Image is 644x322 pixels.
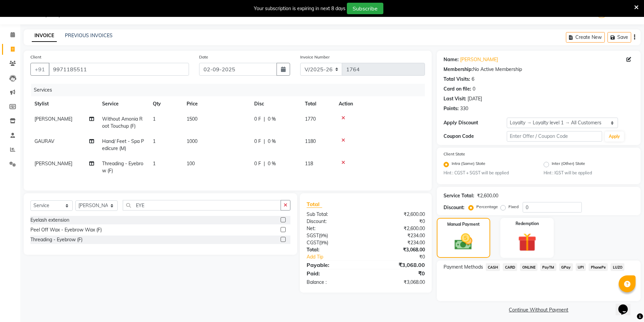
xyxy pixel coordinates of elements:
div: ₹2,600.00 [366,225,430,232]
span: 0 % [268,116,276,123]
div: Service Total: [444,192,474,199]
div: Apply Discount [444,119,507,126]
span: | [264,116,265,123]
div: [DATE] [468,95,482,102]
small: Hint : CGST + SGST will be applied [444,170,534,176]
div: Membership: [444,66,473,73]
span: 1180 [305,138,316,144]
span: GPay [559,263,573,271]
button: Subscribe [347,3,383,14]
span: | [264,138,265,145]
th: Disc [250,96,301,112]
div: Net: [302,225,366,232]
span: Without Amonia Root Touchup (F) [102,116,143,129]
label: Percentage [476,204,498,210]
button: Apply [605,131,624,142]
button: Create New [566,32,605,43]
span: 0 F [254,116,261,123]
button: Save [607,32,631,43]
a: [PERSON_NAME] [460,56,498,63]
span: 1 [153,160,156,167]
div: Coupon Code [444,133,507,140]
div: Eyelash extension [30,217,69,224]
span: 100 [187,160,195,167]
span: [PERSON_NAME] [34,160,72,167]
div: Last Visit: [444,95,466,102]
div: ₹0 [366,269,430,277]
span: 0 F [254,160,261,167]
span: 118 [305,160,313,167]
th: Action [335,96,425,112]
span: 1 [153,138,156,144]
div: Peel Off Wax - Eyebrow Wax (F) [30,226,102,233]
div: ( ) [302,232,366,239]
span: 9% [320,233,327,238]
small: Hint : IGST will be applied [544,170,634,176]
span: | [264,160,265,167]
div: Points: [444,105,459,112]
th: Stylist [30,96,98,112]
div: Balance : [302,279,366,286]
div: 0 [473,85,475,93]
input: Search or Scan [123,200,281,210]
iframe: chat widget [616,295,637,315]
img: _cash.svg [449,231,478,252]
span: PhonePe [589,263,608,271]
div: Total Visits: [444,76,470,83]
span: 0 % [268,160,276,167]
a: Add Tip [302,253,376,261]
span: CARD [503,263,517,271]
div: Sub Total: [302,211,366,218]
span: Hand/ Feet - Spa Pedicure (M) [102,138,144,151]
div: Services [31,84,430,96]
div: ₹3,068.00 [366,279,430,286]
div: ₹0 [377,253,430,261]
label: Inter (Other) State [552,160,585,169]
th: Total [301,96,335,112]
label: Client [30,54,41,60]
div: ₹0 [366,218,430,225]
span: CASH [486,263,500,271]
div: Total: [302,246,366,253]
div: ₹234.00 [366,232,430,239]
div: Discount: [302,218,366,225]
th: Qty [149,96,183,112]
div: ₹3,068.00 [366,246,430,253]
span: 1500 [187,116,197,122]
button: +91 [30,63,49,76]
a: INVOICE [32,30,57,42]
div: Paid: [302,269,366,277]
span: 9% [320,240,327,245]
label: Intra (Same) State [452,160,485,169]
div: Name: [444,56,459,63]
span: 1000 [187,138,197,144]
div: ₹2,600.00 [477,192,498,199]
div: ₹234.00 [366,239,430,246]
span: 1770 [305,116,316,122]
a: PREVIOUS INVOICES [65,32,113,39]
div: 6 [472,76,474,83]
span: SGST [307,232,319,239]
input: Search by Name/Mobile/Email/Code [49,63,189,76]
div: Card on file: [444,85,471,93]
span: Threading - Eyebrow (F) [102,160,143,174]
span: LUZO [611,263,624,271]
div: Payable: [302,261,366,269]
div: ₹2,600.00 [366,211,430,218]
label: Invoice Number [300,54,330,60]
span: 0 % [268,138,276,145]
span: CGST [307,240,319,246]
label: Date [199,54,208,60]
th: Price [183,96,250,112]
span: PayTM [540,263,556,271]
label: Client State [444,151,465,157]
span: 0 F [254,138,261,145]
div: 330 [460,105,468,112]
div: Threading - Eyebrow (F) [30,236,82,243]
div: No Active Membership [444,66,634,73]
span: [PERSON_NAME] [34,116,72,122]
th: Service [98,96,149,112]
img: _gift.svg [512,231,542,254]
a: Continue Without Payment [438,306,639,314]
div: Your subscription is expiring in next 8 days [254,5,345,12]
